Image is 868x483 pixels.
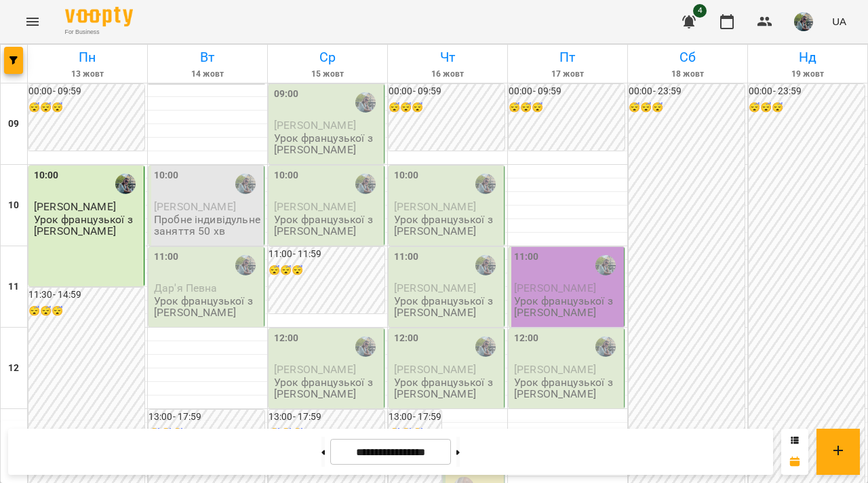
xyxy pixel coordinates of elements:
[475,336,496,357] img: Юля
[28,304,144,319] h6: 😴😴😴
[514,363,596,376] span: [PERSON_NAME]
[34,214,141,237] p: Урок французької з [PERSON_NAME]
[235,174,256,194] img: Юля
[394,282,476,294] span: [PERSON_NAME]
[514,250,539,265] label: 11:00
[389,410,441,425] h6: 13:00 - 17:59
[269,247,384,262] h6: 11:00 - 11:59
[270,68,385,81] h6: 15 жовт
[514,295,621,319] p: Урок французької з [PERSON_NAME]
[115,174,136,194] img: Юля
[269,410,384,425] h6: 13:00 - 17:59
[389,100,505,115] h6: 😴😴😴
[629,100,745,115] h6: 😴😴😴
[514,331,539,346] label: 12:00
[630,47,745,68] h6: Сб
[8,198,19,213] h6: 10
[475,174,496,194] img: Юля
[270,47,385,68] h6: Ср
[630,68,745,81] h6: 18 жовт
[8,361,19,376] h6: 12
[749,100,865,115] h6: 😴😴😴
[595,255,616,275] img: Юля
[154,200,236,213] span: [PERSON_NAME]
[827,9,852,34] button: UA
[150,47,265,68] h6: Вт
[355,174,376,194] img: Юля
[8,117,19,132] h6: 09
[274,376,381,400] p: Урок французької з [PERSON_NAME]
[274,168,299,183] label: 10:00
[693,4,707,18] span: 4
[274,363,356,376] span: [PERSON_NAME]
[28,100,144,115] h6: 😴😴😴
[390,68,505,81] h6: 16 жовт
[274,331,299,346] label: 12:00
[65,7,133,26] img: Voopty Logo
[154,250,179,265] label: 11:00
[154,214,261,237] p: Пробне індивідульне заняття 50 хв
[749,84,865,99] h6: 00:00 - 23:59
[394,168,419,183] label: 10:00
[510,47,625,68] h6: Пт
[34,168,59,183] label: 10:00
[274,214,381,237] p: Урок французької з [PERSON_NAME]
[509,84,625,99] h6: 00:00 - 09:59
[274,87,299,102] label: 09:00
[394,295,501,319] p: Урок французької з [PERSON_NAME]
[65,28,133,37] span: For Business
[510,68,625,81] h6: 17 жовт
[16,5,49,38] button: Menu
[154,295,261,319] p: Урок французької з [PERSON_NAME]
[30,47,145,68] h6: Пн
[149,410,264,425] h6: 13:00 - 17:59
[235,255,256,275] img: Юля
[794,12,813,31] img: c71655888622cca4d40d307121b662d7.jpeg
[394,214,501,237] p: Урок французької з [PERSON_NAME]
[394,250,419,265] label: 11:00
[150,68,265,81] h6: 14 жовт
[394,331,419,346] label: 12:00
[355,336,376,357] img: Юля
[28,84,144,99] h6: 00:00 - 09:59
[509,100,625,115] h6: 😴😴😴
[390,47,505,68] h6: Чт
[832,14,846,28] span: UA
[154,282,218,294] span: Дар'я Певна
[274,119,356,132] span: [PERSON_NAME]
[34,200,116,213] span: [PERSON_NAME]
[629,84,745,99] h6: 00:00 - 23:59
[750,68,865,81] h6: 19 жовт
[28,288,144,303] h6: 11:30 - 14:59
[355,92,376,113] img: Юля
[394,376,501,400] p: Урок французької з [PERSON_NAME]
[514,376,621,400] p: Урок французької з [PERSON_NAME]
[394,363,476,376] span: [PERSON_NAME]
[394,200,476,213] span: [PERSON_NAME]
[274,200,356,213] span: [PERSON_NAME]
[475,255,496,275] img: Юля
[8,279,19,294] h6: 11
[389,84,505,99] h6: 00:00 - 09:59
[154,168,179,183] label: 10:00
[30,68,145,81] h6: 13 жовт
[595,336,616,357] img: Юля
[750,47,865,68] h6: Нд
[274,132,381,156] p: Урок французької з [PERSON_NAME]
[514,282,596,294] span: [PERSON_NAME]
[269,263,384,278] h6: 😴😴😴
